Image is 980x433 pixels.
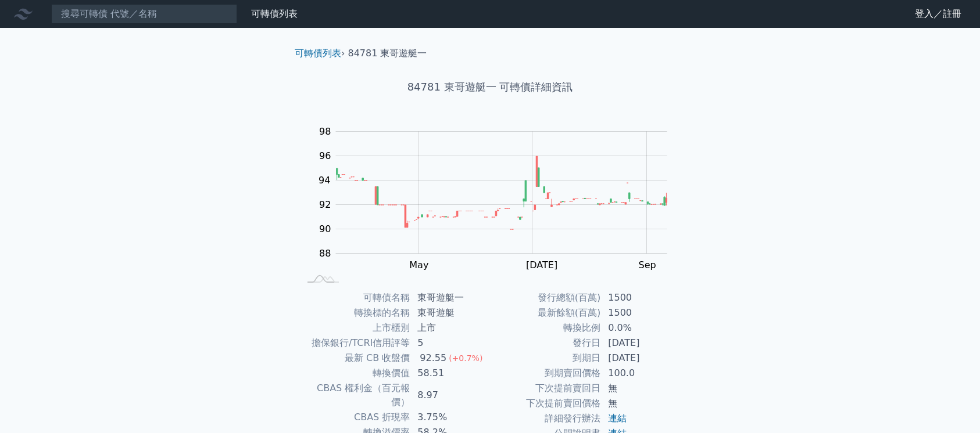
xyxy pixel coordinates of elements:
[299,290,410,305] td: 可轉債名稱
[299,305,410,320] td: 轉換標的名稱
[490,335,601,351] td: 發行日
[601,396,681,411] td: 無
[409,259,428,270] tspan: May
[410,335,490,351] td: 5
[417,351,449,365] div: 92.55
[319,175,330,186] tspan: 94
[601,320,681,335] td: 0.0%
[601,351,681,366] td: [DATE]
[299,351,410,366] td: 最新 CB 收盤價
[410,290,490,305] td: 東哥遊艇一
[490,320,601,335] td: 轉換比例
[490,366,601,381] td: 到期賣回價格
[601,290,681,305] td: 1500
[251,8,298,19] a: 可轉債列表
[299,335,410,351] td: 擔保銀行/TCRI信用評等
[490,305,601,320] td: 最新餘額(百萬)
[490,290,601,305] td: 發行總額(百萬)
[601,381,681,396] td: 無
[906,5,971,23] a: 登入／註冊
[410,410,490,425] td: 3.75%
[295,46,345,60] li: ›
[410,366,490,381] td: 58.51
[601,305,681,320] td: 1500
[299,381,410,410] td: CBAS 權利金（百元報價）
[299,410,410,425] td: CBAS 折現率
[601,366,681,381] td: 100.0
[490,411,601,426] td: 詳細發行辦法
[319,150,331,161] tspan: 96
[601,335,681,351] td: [DATE]
[490,381,601,396] td: 下次提前賣回日
[319,223,331,234] tspan: 90
[490,351,601,366] td: 到期日
[348,46,427,60] li: 84781 東哥遊艇一
[299,366,410,381] td: 轉換價值
[490,396,601,411] td: 下次提前賣回價格
[285,79,695,95] h1: 84781 東哥遊艇一 可轉債詳細資訊
[295,48,341,59] a: 可轉債列表
[608,413,627,424] a: 連結
[319,199,331,210] tspan: 92
[526,259,557,270] tspan: [DATE]
[313,126,685,270] g: Chart
[319,126,331,137] tspan: 98
[410,320,490,335] td: 上市
[410,305,490,320] td: 東哥遊艇
[449,353,482,363] span: (+0.7%)
[639,259,656,270] tspan: Sep
[319,248,331,259] tspan: 88
[51,4,237,24] input: 搜尋可轉債 代號／名稱
[410,381,490,410] td: 8.97
[299,320,410,335] td: 上市櫃別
